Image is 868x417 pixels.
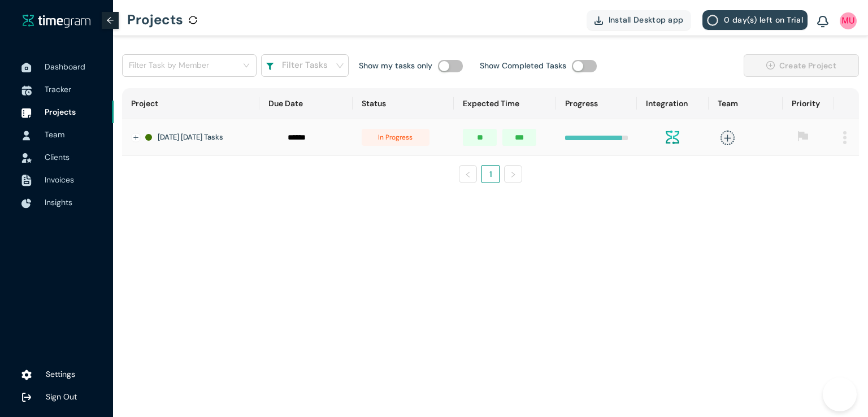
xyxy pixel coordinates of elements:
th: Project [122,88,259,119]
div: [DATE] [DATE] Tasks [145,132,250,143]
span: sync [189,16,197,24]
span: 0 day(s) left on Trial [724,14,803,26]
th: Expected Time [454,88,555,119]
img: UserIcon [840,12,857,29]
th: Integration [637,88,709,119]
button: Install Desktop app [587,10,692,30]
span: Dashboard [45,62,85,72]
span: Projects [45,107,76,117]
h1: Projects [127,3,183,37]
img: TimeTrackerIcon [21,85,32,95]
span: flag [797,131,809,142]
th: Due Date [259,88,353,119]
img: InsightsIcon [21,198,32,208]
img: ProjectIcon [21,108,32,118]
img: UserIcon [21,131,32,141]
h1: Filter Tasks [282,59,328,72]
span: in progress [362,129,429,146]
button: plus-circleCreate Project [744,54,859,77]
img: integration [666,131,679,144]
img: DashboardIcon [21,63,32,73]
th: Progress [556,88,637,119]
img: settings.78e04af822cf15d41b38c81147b09f22.svg [21,370,32,381]
img: logOut.ca60ddd252d7bab9102ea2608abe0238.svg [21,392,32,402]
th: Priority [783,88,834,119]
span: left [465,171,471,178]
span: Tracker [45,84,71,94]
span: Insights [45,197,72,207]
img: BellIcon [817,16,828,28]
li: Next Page [504,165,522,183]
span: right [510,171,517,178]
img: filterIcon [266,63,274,71]
span: Invoices [45,175,74,185]
span: Settings [46,369,75,379]
img: MenuIcon.83052f96084528689178504445afa2f4.svg [843,131,847,144]
iframe: Toggle Customer Support [823,377,857,411]
li: 1 [481,165,500,183]
h1: Show my tasks only [359,59,432,72]
button: left [459,165,477,183]
h1: [DATE] [DATE] Tasks [158,132,223,143]
span: Sign Out [46,392,77,402]
span: Install Desktop app [609,14,684,26]
span: down [336,62,344,70]
a: timegram [23,14,90,28]
button: Expand row [132,133,141,142]
img: InvoiceIcon [21,175,32,186]
a: 1 [482,166,499,183]
span: Team [45,129,64,140]
button: 0 day(s) left on Trial [702,10,808,30]
th: Status [353,88,454,119]
img: DownloadApp [594,16,603,25]
li: Previous Page [459,165,477,183]
img: InvoiceIcon [21,153,32,163]
span: plus [721,131,735,145]
h1: Show Completed Tasks [480,59,566,72]
th: Team [709,88,783,119]
img: timegram [23,14,90,28]
button: right [504,165,522,183]
span: arrow-left [106,16,114,24]
span: Clients [45,152,70,162]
